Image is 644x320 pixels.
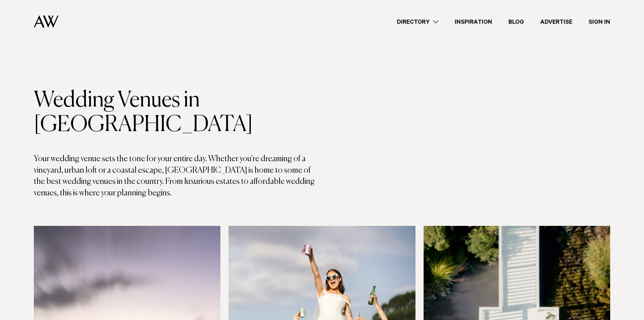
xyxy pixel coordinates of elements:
a: Inspiration [447,17,500,26]
a: Directory [389,17,447,26]
a: Blog [500,17,532,26]
h1: Wedding Venues in [GEOGRAPHIC_DATA] [34,88,322,137]
a: Sign In [580,17,618,26]
img: Auckland Weddings Logo [34,15,58,28]
p: Your wedding venue sets the tone for your entire day. Whether you're dreaming of a vineyard, urba... [34,153,322,199]
a: Advertise [532,17,580,26]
